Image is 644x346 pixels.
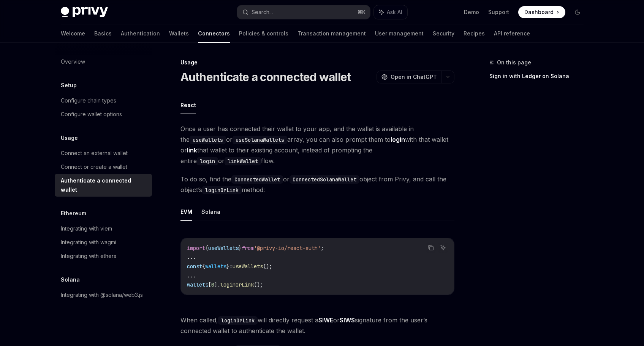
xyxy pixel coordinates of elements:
[211,281,214,288] span: 0
[61,176,147,194] div: Authenticate a connected wallet
[220,281,254,288] span: loginOrLink
[55,249,152,263] a: Integrating with ethers
[494,24,530,43] a: API reference
[263,263,272,270] span: ();
[61,290,143,300] div: Integrating with @solana/web3.js
[358,9,366,15] span: ⌘ K
[201,203,220,221] button: Solana
[208,245,239,251] span: useWallets
[524,8,554,16] span: Dashboard
[218,316,258,325] code: loginOrLink
[239,24,288,43] a: Policies & controls
[571,6,584,18] button: Toggle dark mode
[55,160,152,174] a: Connect or create a wallet
[242,245,254,251] span: from
[297,24,366,43] a: Transaction management
[55,222,152,235] a: Integrating with viem
[231,175,283,184] code: ConnectedWallet
[187,263,202,270] span: const
[55,107,152,121] a: Configure wallet options
[226,263,229,270] span: }
[55,288,152,302] a: Integrating with @solana/web3.js
[61,7,108,18] img: dark logo
[426,243,436,253] button: Copy the contents from the code block
[61,110,122,119] div: Configure wallet options
[61,238,116,247] div: Integrating with wagmi
[180,174,454,195] span: To do so, find the or object from Privy, and call the object’s method:
[180,123,454,166] span: Once a user has connected their wallet to your app, and the wallet is available in the or array, ...
[61,275,80,284] h5: Solana
[497,58,531,67] span: On this page
[61,209,86,218] h5: Ethereum
[187,254,196,261] span: ...
[180,315,454,336] span: When called, will directly request a or signature from the user’s connected wallet to authenticat...
[94,24,112,43] a: Basics
[121,24,160,43] a: Authentication
[229,263,233,270] span: =
[205,263,226,270] span: wallets
[187,245,205,251] span: import
[205,245,208,251] span: {
[464,24,485,43] a: Recipes
[55,174,152,197] a: Authenticate a connected wallet
[180,70,351,84] h1: Authenticate a connected wallet
[374,5,407,19] button: Ask AI
[169,24,189,43] a: Wallets
[61,162,127,171] div: Connect or create a wallet
[180,203,192,221] button: EVM
[197,157,218,165] code: login
[202,263,205,270] span: {
[180,59,454,66] div: Usage
[55,55,152,69] a: Overview
[252,8,273,17] div: Search...
[61,251,116,261] div: Integrating with ethers
[518,6,565,18] a: Dashboard
[239,245,242,251] span: }
[61,96,116,105] div: Configure chain types
[340,316,355,324] a: SIWS
[61,57,85,66] div: Overview
[55,146,152,160] a: Connect an external wallet
[387,8,402,16] span: Ask AI
[61,81,77,90] h5: Setup
[61,24,85,43] a: Welcome
[187,146,197,154] strong: link
[61,149,128,158] div: Connect an external wallet
[190,136,226,144] code: useWallets
[202,186,242,194] code: loginOrLink
[225,157,261,165] code: linkWallet
[187,272,196,279] span: ...
[180,96,196,114] button: React
[254,245,321,251] span: '@privy-io/react-auth'
[214,281,220,288] span: ].
[318,316,333,324] a: SIWE
[464,8,479,16] a: Demo
[208,281,211,288] span: [
[237,5,370,19] button: Search...⌘K
[391,73,437,81] span: Open in ChatGPT
[233,263,263,270] span: useWallets
[375,24,424,43] a: User management
[61,133,78,143] h5: Usage
[321,245,324,251] span: ;
[254,281,263,288] span: ();
[438,243,448,253] button: Ask AI
[290,175,359,184] code: ConnectedSolanaWallet
[377,70,441,83] button: Open in ChatGPT
[55,94,152,107] a: Configure chain types
[433,24,454,43] a: Security
[55,235,152,249] a: Integrating with wagmi
[187,281,208,288] span: wallets
[198,24,230,43] a: Connectors
[61,224,112,233] div: Integrating with viem
[489,70,590,82] a: Sign in with Ledger on Solana
[233,136,287,144] code: useSolanaWallets
[391,136,405,143] strong: login
[488,8,509,16] a: Support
